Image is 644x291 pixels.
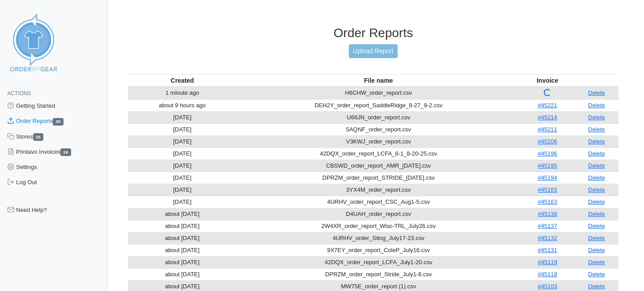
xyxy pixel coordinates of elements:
a: Delete [588,211,605,217]
a: #45183 [538,186,557,193]
span: Actions [7,90,31,97]
a: Delete [588,138,605,145]
td: [DATE] [128,148,237,160]
td: DPRZM_order_report_STRIDE_[DATE].csv [237,172,520,184]
span: 30 [53,118,64,126]
a: Delete [588,102,605,109]
td: 42DQX_order_report_LCFA_8-1_8-20-25.csv [237,148,520,160]
td: [DATE] [128,160,237,172]
h3: Order Reports [128,25,619,41]
a: #45132 [538,235,557,241]
a: #45211 [538,126,557,133]
a: Delete [588,247,605,253]
span: 29 [60,148,71,156]
a: Delete [588,235,605,241]
a: Delete [588,174,605,181]
a: Delete [588,126,605,133]
td: CBSWD_order_report_AMR_[DATE].csv [237,160,520,172]
td: V3KWJ_order_report.csv [237,135,520,148]
a: Delete [588,89,605,96]
a: #45103 [538,283,557,290]
a: Delete [588,150,605,157]
td: 9X7EY_order_report_ColeP_July16.csv [237,244,520,256]
td: [DATE] [128,123,237,135]
a: #45194 [538,174,557,181]
td: 5AQNF_order_report.csv [237,123,520,135]
td: 2W4XR_order_report_Wisc-TRL_July26.csv [237,220,520,232]
td: H6CHW_order_report.csv [237,87,520,100]
a: #45131 [538,247,557,253]
a: Upload Report [349,44,397,58]
a: Delete [588,271,605,278]
td: [DATE] [128,184,237,196]
td: D4UAH_order_report.csv [237,208,520,220]
a: #45118 [538,271,557,278]
td: 42DQX_order_report_LCFA_July1-20.csv [237,256,520,268]
td: U66JN_order_report.csv [237,111,520,123]
td: [DATE] [128,135,237,148]
td: 4URHV_order_Sting_July17-23.csv [237,232,520,244]
td: [DATE] [128,172,237,184]
a: Delete [588,114,605,121]
a: #45163 [538,198,557,205]
td: about 9 hours ago [128,99,237,111]
a: Delete [588,223,605,229]
a: Delete [588,283,605,290]
th: File name [237,74,520,87]
td: DEH2Y_order_report_SaddleRidge_8-27_9-2.csv [237,99,520,111]
a: #45221 [538,102,557,109]
a: #45195 [538,162,557,169]
th: Created [128,74,237,87]
th: Invoice [520,74,574,87]
td: about [DATE] [128,244,237,256]
a: #45214 [538,114,557,121]
td: about [DATE] [128,256,237,268]
a: #45206 [538,138,557,145]
a: Delete [588,198,605,205]
a: Delete [588,162,605,169]
td: about [DATE] [128,232,237,244]
td: about [DATE] [128,208,237,220]
td: [DATE] [128,111,237,123]
td: about [DATE] [128,268,237,280]
td: 1 minute ago [128,87,237,100]
td: [DATE] [128,196,237,208]
a: Delete [588,259,605,266]
a: #45119 [538,259,557,266]
span: 25 [33,133,44,141]
td: DPRZM_order_report_Stride_July1-8.csv [237,268,520,280]
td: 3YX4M_order_report.csv [237,184,520,196]
a: #45137 [538,223,557,229]
a: Delete [588,186,605,193]
a: #45138 [538,211,557,217]
td: 4URHV_order_report_CSC_Aug1-5.csv [237,196,520,208]
td: about [DATE] [128,220,237,232]
a: #45196 [538,150,557,157]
